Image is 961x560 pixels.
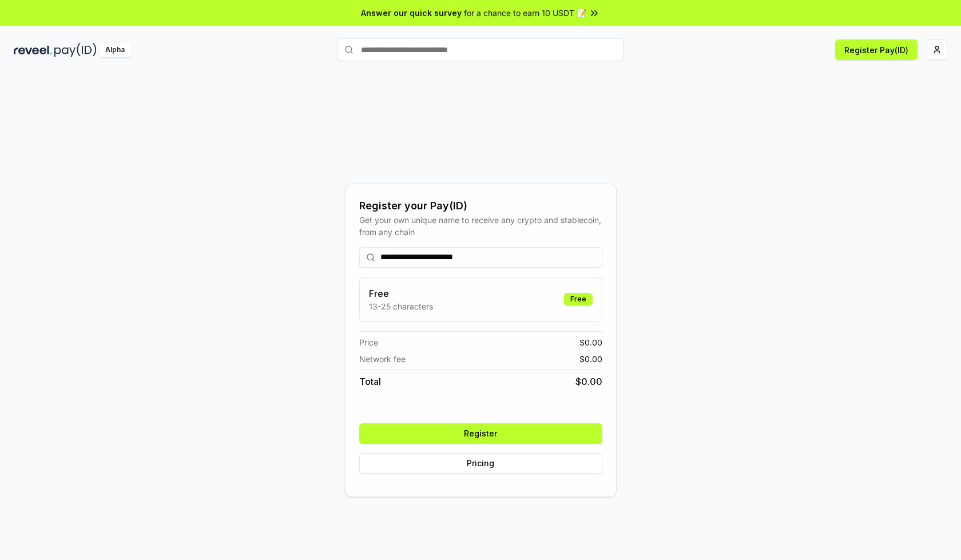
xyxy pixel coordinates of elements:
div: Alpha [99,43,131,57]
p: 13-25 characters [369,300,433,312]
span: Network fee [359,353,406,365]
button: Register Pay(ID) [835,39,918,60]
span: Total [359,375,381,388]
button: Register [359,423,602,444]
div: Free [564,293,593,305]
span: Price [359,336,378,348]
div: Get your own unique name to receive any crypto and stablecoin, from any chain [359,214,602,238]
span: $ 0.00 [575,375,602,388]
h3: Free [369,287,433,300]
span: for a chance to earn 10 USDT 📝 [464,7,586,19]
img: pay_id [54,43,97,57]
span: Answer our quick survey [361,7,462,19]
img: reveel_dark [14,43,52,57]
span: $ 0.00 [579,353,602,365]
button: Pricing [359,453,602,474]
span: $ 0.00 [579,336,602,348]
div: Register your Pay(ID) [359,198,602,214]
